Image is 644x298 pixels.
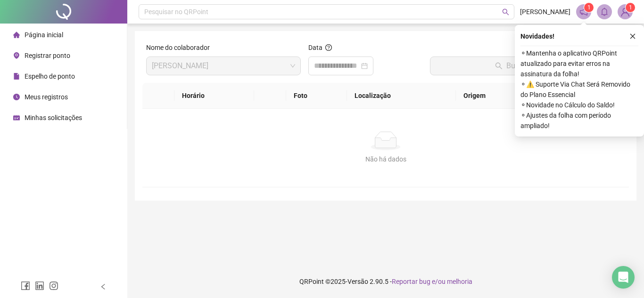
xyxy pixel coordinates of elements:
span: left [100,283,107,290]
span: 1 [629,4,632,11]
span: Página inicial [25,31,63,39]
th: Origem [456,83,535,109]
span: notification [579,8,588,16]
span: ⚬ ⚠️ Suporte Via Chat Será Removido do Plano Essencial [520,79,638,100]
span: facebook [21,281,30,290]
sup: 1 [584,3,594,12]
span: [PERSON_NAME] [520,7,570,17]
span: bell [600,8,609,16]
span: instagram [49,281,58,290]
label: Nome do colaborador [146,42,216,53]
img: 91060 [618,5,632,19]
span: linkedin [35,281,44,290]
span: Reportar bug e/ou melhoria [392,278,472,285]
span: Data [308,44,322,51]
span: Meus registros [25,93,68,101]
span: close [629,33,636,40]
span: clock-circle [13,94,20,100]
span: Novidades ! [520,31,554,41]
span: 1 [587,4,591,11]
span: ⚬ Ajustes da folha com período ampliado! [520,110,638,131]
sup: Atualize o seu contato no menu Meus Dados [626,3,635,12]
button: Buscar registros [430,56,625,75]
footer: QRPoint © 2025 - 2.90.5 - [127,265,644,298]
div: Não há dados [154,154,618,164]
span: LUCAS DOS SANTOS SALES [152,57,295,75]
span: question-circle [325,44,332,51]
span: search [502,8,509,16]
span: Espelho de ponto [25,72,75,80]
span: home [13,32,20,38]
th: Foto [286,83,347,109]
span: file [13,73,20,80]
span: Versão [347,278,368,285]
span: ⚬ Mantenha o aplicativo QRPoint atualizado para evitar erros na assinatura da folha! [520,48,638,79]
span: Minhas solicitações [25,114,82,121]
div: Open Intercom Messenger [612,266,635,289]
span: Registrar ponto [25,52,70,59]
span: ⚬ Novidade no Cálculo do Saldo! [520,100,638,110]
span: schedule [13,114,20,121]
th: Horário [174,83,255,109]
th: Localização [347,83,456,109]
span: environment [13,52,20,59]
